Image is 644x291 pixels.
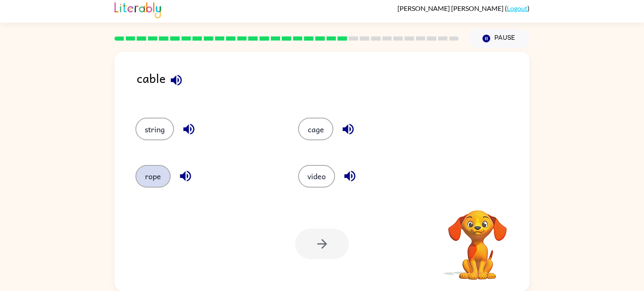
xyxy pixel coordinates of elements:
button: cage [298,118,333,140]
div: ( ) [397,4,530,12]
button: string [135,118,174,140]
video: Your browser must support playing .mp4 files to use Literably. Please try using another browser. [436,197,519,281]
a: Logout [507,4,527,12]
span: [PERSON_NAME] [PERSON_NAME] [397,4,505,12]
button: Pause [469,29,530,48]
button: rope [135,165,171,188]
button: video [298,165,335,188]
div: cable [137,69,530,101]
